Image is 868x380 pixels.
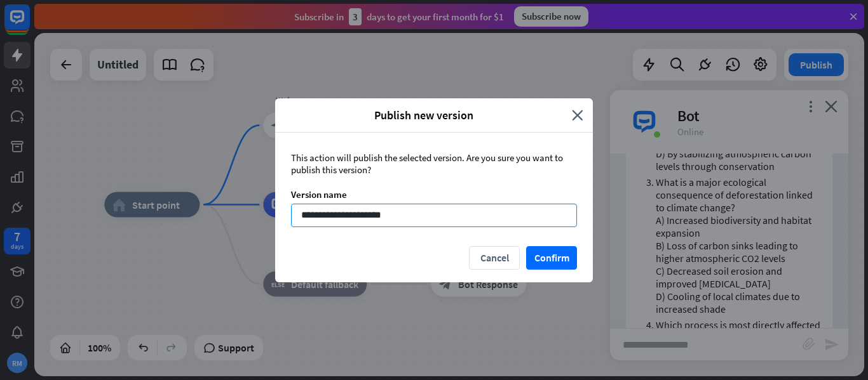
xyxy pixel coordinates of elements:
span: Publish new version [285,108,562,122]
div: Version name [291,188,577,200]
button: Open LiveChat chat widget [10,5,48,43]
div: This action will publish the selected version. Are you sure you want to publish this version? [291,152,577,176]
button: Confirm [526,246,577,270]
i: close [572,108,583,122]
button: Cancel [469,246,520,270]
